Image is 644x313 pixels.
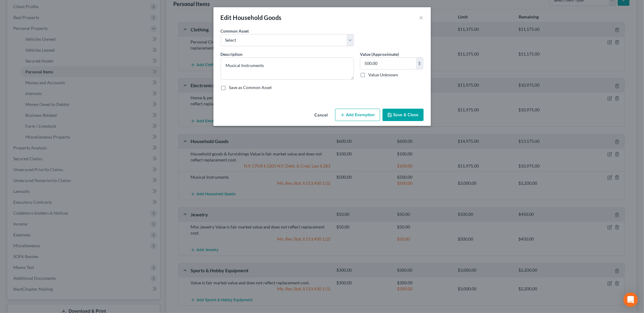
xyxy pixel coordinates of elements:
button: Add Exemption [335,109,380,121]
div: $ [416,58,423,69]
label: Value (Approximate) [360,51,399,57]
div: Open Intercom Messenger [623,292,638,307]
label: Save as Common Asset [229,85,272,91]
div: Edit Household Goods [221,13,282,22]
input: 0.00 [360,58,416,69]
label: Value Unknown [368,72,398,78]
button: × [419,14,424,21]
button: Cancel [310,109,333,121]
button: Save & Close [383,109,424,121]
label: Common Asset [221,28,249,34]
span: Description [221,52,243,57]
